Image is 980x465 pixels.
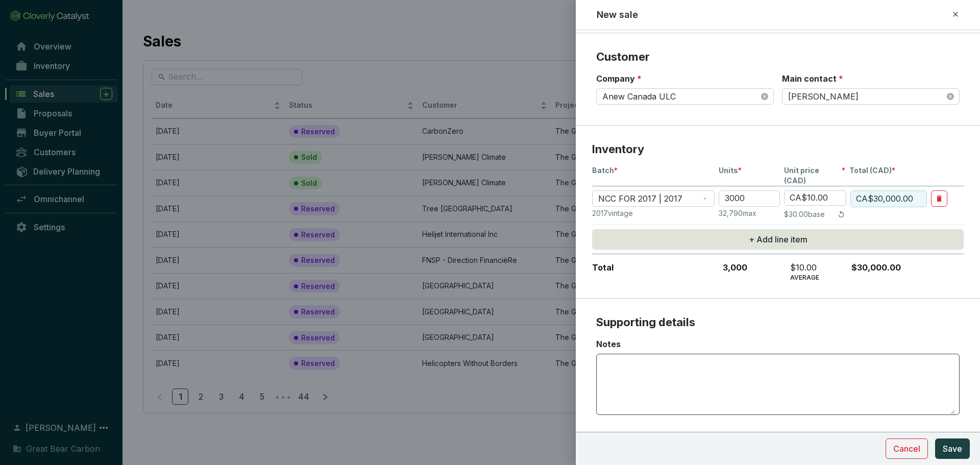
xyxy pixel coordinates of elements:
p: Supporting details [596,315,960,330]
p: 32,790 max [719,208,780,218]
p: Units [719,165,780,186]
span: Save [943,443,962,455]
label: Company [596,73,642,84]
p: $10.00 [790,262,845,274]
span: Total (CAD) [849,165,892,176]
label: Notes [596,338,621,350]
span: Anew Canada ULC [602,89,768,104]
p: AVERAGE [790,274,845,282]
p: Customer [596,50,960,65]
button: + Add line item [592,229,964,250]
span: close-circle [761,93,768,100]
h2: New sale [597,8,638,21]
span: Cancel [893,443,920,455]
span: close-circle [947,93,954,100]
span: Unit price (CAD) [784,165,842,186]
button: Cancel [886,438,928,459]
p: Total [592,262,715,282]
button: Save [935,438,970,459]
span: Alex Arends [788,89,953,104]
p: 3,000 [719,262,780,282]
span: NCC FOR 2017 | 2017 [598,191,708,206]
p: 2017 vintage [592,208,715,218]
span: + Add line item [749,233,807,246]
p: Batch [592,165,715,186]
p: Inventory [592,142,964,157]
p: $30.00 base [784,209,825,219]
p: $30,000.00 [849,262,923,282]
label: Main contact [782,73,843,84]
